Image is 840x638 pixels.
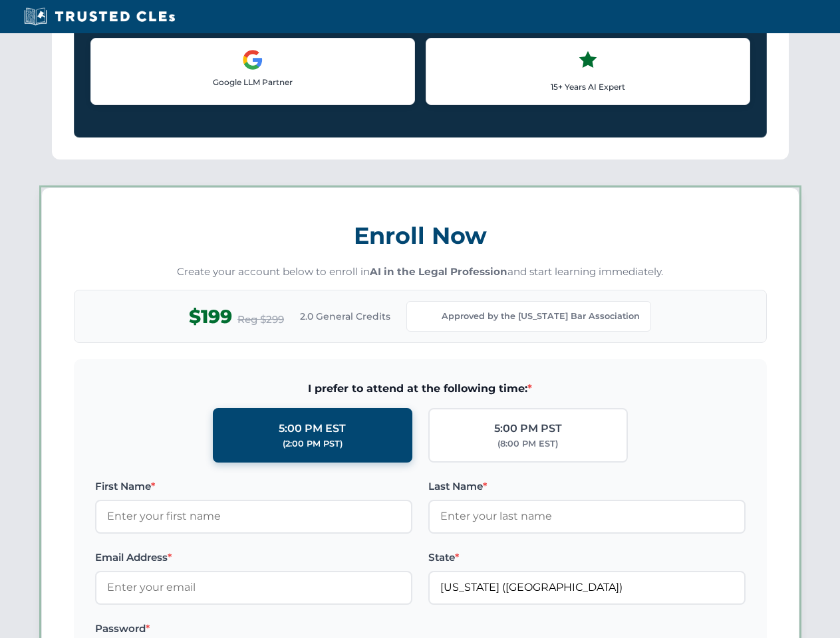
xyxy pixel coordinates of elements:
div: 5:00 PM PST [494,420,562,437]
div: 5:00 PM EST [279,420,346,437]
label: State [428,550,746,566]
span: Reg $299 [237,312,284,328]
img: Google [242,49,263,70]
p: Google LLM Partner [102,76,404,88]
label: Password [95,621,412,637]
input: Enter your first name [95,500,412,533]
span: Approved by the [US_STATE] Bar Association [442,310,640,323]
div: (8:00 PM EST) [497,437,558,451]
label: Email Address [95,550,412,566]
span: $199 [189,302,232,332]
input: Enter your email [95,571,412,604]
input: Enter your last name [428,500,746,533]
strong: AI in the Legal Profession [370,265,507,278]
input: Kentucky (KY) [428,571,746,604]
img: Trusted CLEs [20,7,179,27]
p: Create your account below to enroll in and start learning immediately. [74,265,767,280]
div: (2:00 PM PST) [283,437,343,451]
p: 15+ Years AI Expert [437,80,739,93]
img: Kentucky Bar [418,307,436,326]
span: I prefer to attend at the following time: [95,380,746,397]
label: First Name [95,478,412,494]
span: 2.0 General Credits [300,309,390,324]
label: Last Name [428,478,746,494]
h3: Enroll Now [74,215,767,257]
